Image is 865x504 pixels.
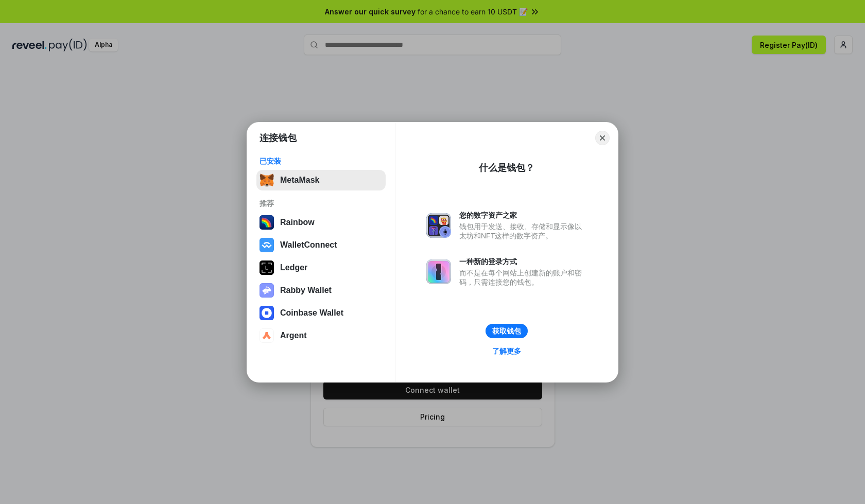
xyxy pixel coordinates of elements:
[259,238,274,252] img: svg+xml,%3Csvg%20width%3D%2228%22%20height%3D%2228%22%20viewBox%3D%220%200%2028%2028%22%20fill%3D...
[259,215,274,230] img: svg+xml,%3Csvg%20width%3D%22120%22%20height%3D%22120%22%20viewBox%3D%220%200%20120%20120%22%20fil...
[256,280,386,301] button: Rabby Wallet
[259,283,274,298] img: svg+xml,%3Csvg%20xmlns%3D%22http%3A%2F%2Fwww.w3.org%2F2000%2Fsvg%22%20fill%3D%22none%22%20viewBox...
[259,132,297,144] h1: 连接钱包
[459,268,587,287] div: 而不是在每个网站上创建新的账户和密码，只需连接您的钱包。
[486,344,527,358] a: 了解更多
[256,170,386,190] button: MetaMask
[259,328,274,343] img: svg+xml,%3Csvg%20width%3D%2228%22%20height%3D%2228%22%20viewBox%3D%220%200%2028%2028%22%20fill%3D...
[459,222,587,240] div: 钱包用于发送、接收、存储和显示像以太坊和NFT这样的数字资产。
[492,346,521,356] div: 了解更多
[280,331,307,340] div: Argent
[256,257,386,278] button: Ledger
[426,213,451,238] img: svg+xml,%3Csvg%20xmlns%3D%22http%3A%2F%2Fwww.w3.org%2F2000%2Fsvg%22%20fill%3D%22none%22%20viewBox...
[280,240,337,250] div: WalletConnect
[280,176,319,185] div: MetaMask
[259,157,383,166] div: 已安装
[256,325,386,346] button: Argent
[280,218,315,227] div: Rainbow
[492,326,521,336] div: 获取钱包
[595,131,610,145] button: Close
[256,235,386,255] button: WalletConnect
[259,260,274,275] img: svg+xml,%3Csvg%20xmlns%3D%22http%3A%2F%2Fwww.w3.org%2F2000%2Fsvg%22%20width%3D%2228%22%20height%3...
[479,162,534,174] div: 什么是钱包？
[459,257,587,266] div: 一种新的登录方式
[280,286,332,295] div: Rabby Wallet
[486,324,528,338] button: 获取钱包
[426,259,451,284] img: svg+xml,%3Csvg%20xmlns%3D%22http%3A%2F%2Fwww.w3.org%2F2000%2Fsvg%22%20fill%3D%22none%22%20viewBox...
[280,263,307,272] div: Ledger
[256,303,386,323] button: Coinbase Wallet
[459,211,587,220] div: 您的数字资产之家
[259,306,274,320] img: svg+xml,%3Csvg%20width%3D%2228%22%20height%3D%2228%22%20viewBox%3D%220%200%2028%2028%22%20fill%3D...
[280,308,343,318] div: Coinbase Wallet
[256,212,386,233] button: Rainbow
[259,199,383,208] div: 推荐
[259,173,274,187] img: svg+xml,%3Csvg%20fill%3D%22none%22%20height%3D%2233%22%20viewBox%3D%220%200%2035%2033%22%20width%...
